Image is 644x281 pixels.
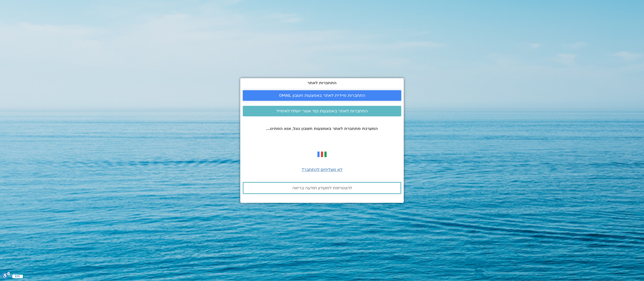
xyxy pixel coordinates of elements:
[292,186,352,190] span: להצטרפות למועדון תודעה בריאה
[243,182,401,194] a: להצטרפות למועדון תודעה בריאה
[243,90,401,101] a: התחברות מיידית לאתר באמצעות חשבון GMAIL
[243,106,401,116] a: התחברות לאתר באמצעות קוד אשר יישלח לאימייל
[243,81,401,85] h2: התחברות לאתר
[279,93,365,98] span: התחברות מיידית לאתר באמצעות חשבון GMAIL
[243,126,401,131] p: המערכת מתחברת לאתר באמצעות חשבון גוגל, אנא המתינו...
[276,109,368,113] span: התחברות לאתר באמצעות קוד אשר יישלח לאימייל
[302,167,342,172] a: לא מצליחים להתחבר?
